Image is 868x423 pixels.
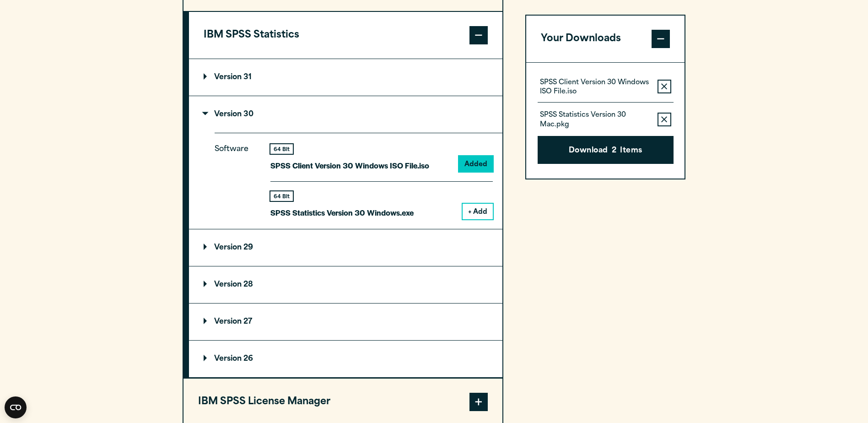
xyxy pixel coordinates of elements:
[204,244,253,251] p: Version 29
[204,318,252,325] p: Version 27
[189,229,502,266] summary: Version 29
[189,96,502,133] summary: Version 30
[459,156,493,172] button: Added
[270,144,293,154] div: 64 Bit
[270,206,414,219] p: SPSS Statistics Version 30 Windows.exe
[204,281,253,288] p: Version 28
[5,396,27,418] button: Open CMP widget
[204,74,252,81] p: Version 31
[540,111,650,130] p: SPSS Statistics Version 30 Mac.pkg
[270,191,293,201] div: 64 Bit
[189,12,502,59] button: IBM SPSS Statistics
[204,355,253,363] p: Version 26
[189,59,502,96] summary: Version 31
[526,16,685,62] button: Your Downloads
[540,78,650,97] p: SPSS Client Version 30 Windows ISO File.iso
[215,143,256,212] p: Software
[189,266,502,303] summary: Version 28
[189,341,502,377] summary: Version 26
[189,304,502,340] summary: Version 27
[270,159,429,172] p: SPSS Client Version 30 Windows ISO File.iso
[463,204,493,219] button: + Add
[189,59,502,378] div: IBM SPSS Statistics
[612,145,616,157] span: 2
[538,136,674,164] button: Download2Items
[204,111,253,118] p: Version 30
[526,62,685,179] div: Your Downloads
